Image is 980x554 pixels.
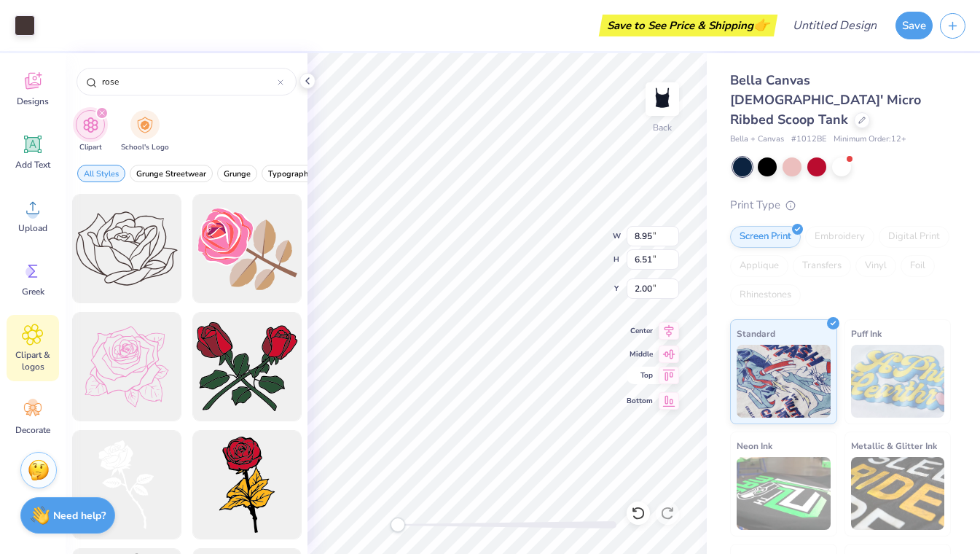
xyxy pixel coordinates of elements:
[851,345,945,418] img: Puff Ink
[851,457,945,530] img: Metallic & Glitter Ink
[730,284,801,306] div: Rhinestones
[130,165,213,182] button: filter button
[22,286,44,297] span: Greek
[737,438,772,453] span: Neon Ink
[730,197,951,214] div: Print Type
[737,457,831,530] img: Neon Ink
[603,15,774,36] div: Save to See Price & Shipping
[217,165,257,182] button: filter button
[9,349,57,372] span: Clipart & logos
[53,509,106,523] strong: Need help?
[391,518,405,532] div: Accessibility label
[730,255,788,277] div: Applique
[101,74,278,89] input: Try "Stars"
[15,424,50,436] span: Decorate
[730,226,801,248] div: Screen Print
[895,12,933,39] button: Save
[737,326,775,341] span: Standard
[855,255,896,277] div: Vinyl
[268,168,313,179] span: Typography
[627,348,653,360] span: Middle
[18,222,47,234] span: Upload
[262,165,319,182] button: filter button
[730,71,921,128] span: Bella Canvas [DEMOGRAPHIC_DATA]' Micro Ribbed Scoop Tank
[627,395,653,407] span: Bottom
[653,121,672,134] div: Back
[879,226,949,248] div: Digital Print
[648,85,677,114] img: Back
[84,168,119,179] span: All Styles
[793,255,851,277] div: Transfers
[82,117,99,133] img: Clipart Image
[851,438,937,453] span: Metallic & Glitter Ink
[15,159,50,171] span: Add Text
[224,168,251,179] span: Grunge
[901,255,935,277] div: Foil
[76,110,105,153] button: filter button
[17,95,49,107] span: Designs
[79,142,102,153] span: Clipart
[753,16,769,34] span: 👉
[851,326,882,341] span: Puff Ink
[136,168,206,179] span: Grunge Streetwear
[805,226,874,248] div: Embroidery
[121,142,169,153] span: School's Logo
[737,345,831,418] img: Standard
[76,110,105,153] div: filter for Clipart
[627,370,653,381] span: Top
[730,133,784,146] span: Bella + Canvas
[781,11,888,40] input: Untitled Design
[791,133,826,146] span: # 1012BE
[77,165,125,182] button: filter button
[121,110,169,153] div: filter for School's Logo
[137,117,153,133] img: School's Logo Image
[627,325,653,337] span: Center
[834,133,906,146] span: Minimum Order: 12 +
[121,110,169,153] button: filter button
